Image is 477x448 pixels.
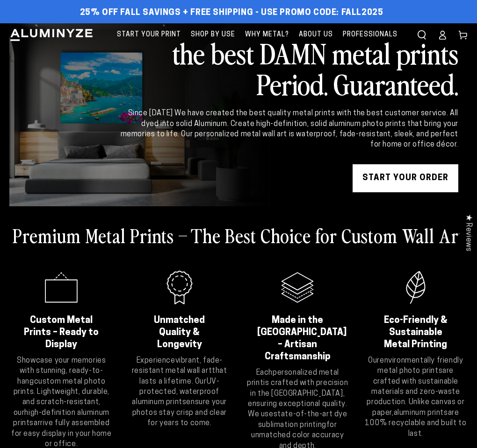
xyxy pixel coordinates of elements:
[240,23,294,46] a: Why Metal?
[119,37,458,99] h2: the best DAMN metal prints Period. Guaranteed.
[9,28,94,42] img: Aluminyze
[21,315,102,351] h2: Custom Metal Prints – Ready to Display
[299,29,333,41] span: About Us
[132,378,219,406] strong: UV-protected, waterproof aluminum prints
[412,25,432,45] summary: Search our site
[112,23,186,46] a: Start Your Print
[338,23,402,46] a: Professionals
[13,223,464,247] h2: Premium Metal Prints – The Best Choice for Custom Wall Art
[376,315,456,351] h2: Eco-Friendly & Sustainable Metal Printing
[80,8,383,18] span: 25% off FALL Savings + Free Shipping - Use Promo Code: FALL2025
[139,315,220,351] h2: Unmatched Quality & Longevity
[117,29,181,41] span: Start Your Print
[258,411,347,428] strong: state-of-the-art dye sublimation printing
[191,29,235,41] span: Shop By Use
[257,315,338,363] h2: Made in the [GEOGRAPHIC_DATA] – Artisan Craftsmanship
[353,164,458,192] a: START YOUR Order
[245,29,289,41] span: Why Metal?
[377,357,463,375] strong: environmentally friendly metal photo prints
[132,357,223,375] strong: vibrant, fade-resistant metal wall art
[364,356,468,439] p: Our are crafted with sustainable materials and zero-waste production. Unlike canvas or paper, are...
[394,409,448,417] strong: aluminum prints
[294,23,338,46] a: About Us
[13,409,109,427] strong: high-definition aluminum prints
[119,108,458,150] div: Since [DATE] We have created the best quality metal prints with the best customer service. All dy...
[14,378,106,396] strong: custom metal photo prints
[343,29,397,41] span: Professionals
[459,207,477,259] div: Click to open Judge.me floating reviews tab
[247,369,339,387] strong: personalized metal print
[128,356,232,429] p: Experience that lasts a lifetime. Our ensure your photos stay crisp and clear for years to come.
[186,23,240,46] a: Shop By Use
